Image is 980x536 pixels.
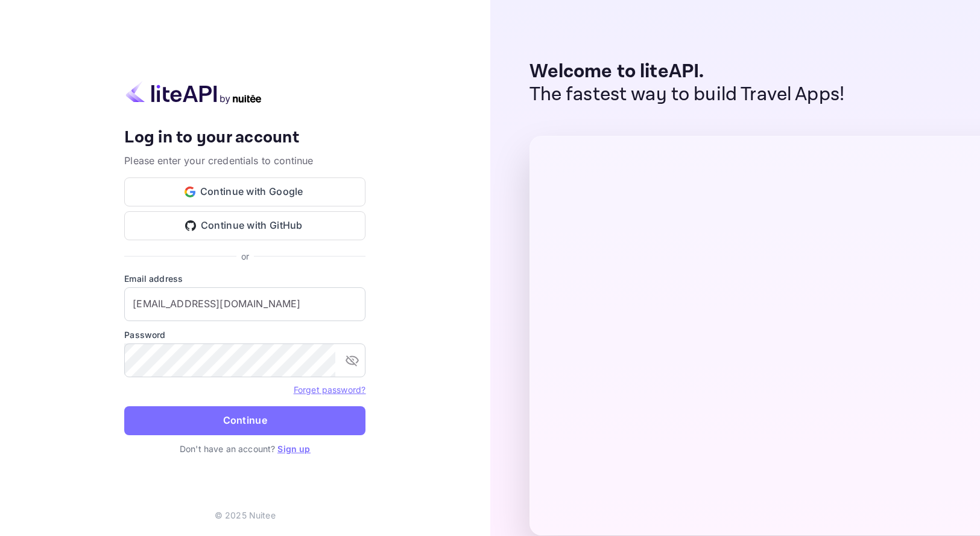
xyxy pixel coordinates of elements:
img: liteapi [124,81,263,104]
button: toggle password visibility [340,348,364,372]
a: Sign up [277,444,310,454]
p: The fastest way to build Travel Apps! [530,83,845,106]
label: Email address [124,272,365,285]
button: Continue with Google [124,177,365,206]
p: Don't have an account? [124,442,365,455]
h4: Log in to your account [124,127,365,148]
button: Continue [124,406,365,435]
p: Please enter your credentials to continue [124,153,365,168]
a: Forget password? [294,384,365,395]
a: Forget password? [294,383,365,395]
p: or [241,250,249,263]
p: Welcome to liteAPI. [530,60,845,83]
label: Password [124,328,365,341]
button: Continue with GitHub [124,211,365,240]
p: © 2025 Nuitee [215,509,276,522]
input: Enter your email address [124,287,365,321]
